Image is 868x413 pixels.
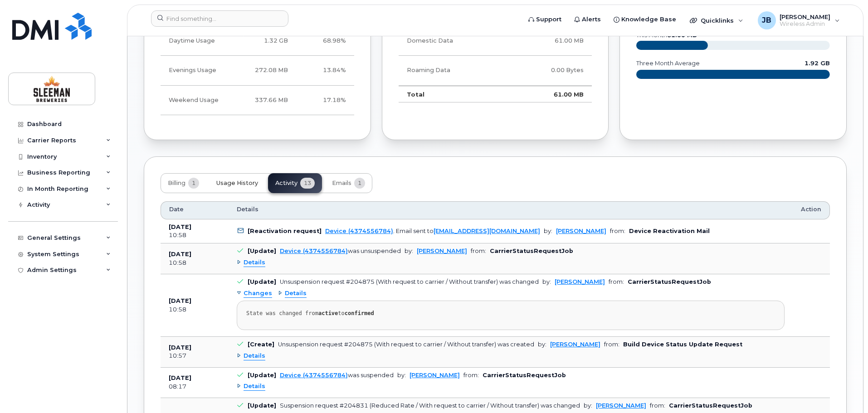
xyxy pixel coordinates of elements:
span: by: [584,402,592,409]
a: Device (4374556784) [325,228,393,234]
b: [DATE] [169,297,191,304]
td: 337.66 MB [232,86,296,115]
a: Alerts [568,10,607,29]
a: [PERSON_NAME] [555,278,605,285]
div: 10:58 [169,231,220,239]
text: three month average [636,60,700,67]
span: Details [244,352,265,360]
span: from: [609,278,624,285]
span: Wireless Admin [780,20,830,28]
td: 17.18% [296,86,354,115]
input: Find something... [151,10,288,27]
td: Domestic Data [399,26,507,56]
div: Quicklinks [683,11,750,29]
td: 1.32 GB [232,26,296,56]
b: [Update] [248,402,276,409]
div: was unsuspended [280,248,401,254]
text: 1.92 GB [805,60,830,67]
span: from: [610,228,625,234]
b: [DATE] [169,224,191,230]
div: 10:58 [169,306,220,314]
b: [Reactivation request] [248,228,322,234]
span: Changes [244,289,272,298]
td: Weekend Usage [161,86,232,115]
div: Suspension request #204831 (Reduced Rate / With request to carrier / Without transfer) was changed [280,402,580,409]
span: Emails [332,180,351,187]
b: [Update] [248,278,276,285]
span: JB [762,15,771,26]
a: [PERSON_NAME] [410,372,460,379]
b: CarrierStatusRequestJob [490,248,573,254]
td: Roaming Data [399,56,507,85]
span: Details [244,258,265,267]
td: Evenings Usage [161,56,232,85]
span: [PERSON_NAME] [780,13,830,20]
b: [DATE] [169,251,191,258]
div: Unsuspension request #204875 (With request to carrier / Without transfer) was changed [280,278,539,285]
a: Device (4374556784) [280,248,348,254]
a: [PERSON_NAME] [417,248,467,254]
tr: Weekdays from 6:00pm to 8:00am [161,56,354,85]
span: Support [536,15,561,24]
span: 1 [354,178,365,189]
a: [EMAIL_ADDRESS][DOMAIN_NAME] [434,228,540,234]
td: 61.00 MB [507,26,592,56]
span: Date [169,205,184,214]
span: by: [405,248,413,254]
span: Details [244,382,265,391]
span: from: [650,402,665,409]
div: 10:58 [169,259,220,267]
span: by: [544,228,552,234]
b: [Create] [248,341,274,348]
div: . Email sent to [325,228,540,234]
span: by: [538,341,546,348]
span: from: [471,248,486,254]
span: Details [285,289,307,298]
b: [DATE] [169,374,191,381]
a: [PERSON_NAME] [556,228,606,234]
b: [Update] [248,248,276,254]
span: Details [237,205,258,214]
span: Usage History [216,180,258,187]
td: 68.98% [296,26,354,56]
a: [PERSON_NAME] [596,402,646,409]
a: [PERSON_NAME] [550,341,600,348]
td: Total [399,86,507,103]
span: from: [463,372,479,379]
span: by: [397,372,406,379]
strong: active [318,310,338,316]
a: Knowledge Base [607,10,683,29]
a: Device (4374556784) [280,372,348,379]
th: Action [793,201,830,219]
td: 61.00 MB [507,86,592,103]
td: 0.00 Bytes [507,56,592,85]
b: Build Device Status Update Request [623,341,742,348]
span: Alerts [582,15,601,24]
span: Knowledge Base [621,15,676,24]
span: Quicklinks [701,17,734,24]
b: CarrierStatusRequestJob [669,402,752,409]
tr: Friday from 6:00pm to Monday 8:00am [161,86,354,115]
span: by: [542,278,551,285]
div: Jose Benedith [751,11,846,29]
a: Support [522,10,568,29]
div: Unsuspension request #204875 (With request to carrier / Without transfer) was created [278,341,534,348]
b: CarrierStatusRequestJob [483,372,566,379]
div: was suspended [280,372,394,379]
span: 1 [188,178,199,189]
div: State was changed from to [246,310,775,317]
td: 13.84% [296,56,354,85]
td: Daytime Usage [161,26,232,56]
div: 10:57 [169,352,220,360]
b: [Update] [248,372,276,379]
b: Device Reactivation Mail [629,228,710,234]
td: 272.08 MB [232,56,296,85]
b: [DATE] [169,344,191,351]
span: from: [604,341,619,348]
span: Billing [168,180,185,187]
b: CarrierStatusRequestJob [628,278,711,285]
strong: confirmed [345,310,374,316]
div: 08:17 [169,383,220,391]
